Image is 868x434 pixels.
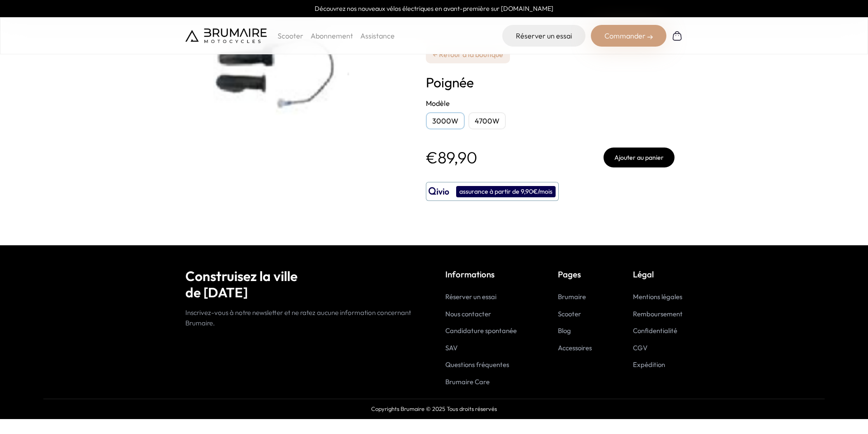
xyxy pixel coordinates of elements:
a: SAV [445,343,458,352]
a: Réserver un essai [502,25,585,47]
a: CGV [633,343,647,352]
a: Abonnement [311,31,353,40]
a: Assistance [360,31,395,40]
a: Remboursement [633,310,683,318]
button: Ajouter au panier [604,148,675,167]
a: Nous contacter [445,310,491,318]
div: 3000W [426,112,465,129]
a: Questions fréquentes [445,360,509,369]
a: Brumaire Care [445,377,490,386]
div: assurance à partir de 9,90€/mois [456,186,556,197]
p: Copyrights Brumaire © 2025 Tous droits réservés [43,405,825,413]
a: Expédition [633,360,665,369]
a: Candidature spontanée [445,326,517,335]
p: €89,90 [426,148,477,167]
p: Inscrivez-vous à notre newsletter et ne ratez aucune information concernant Brumaire. [185,308,423,328]
h2: Modèle [426,98,675,109]
img: logo qivio [429,186,449,197]
a: Confidentialité [633,326,677,335]
p: Informations [445,268,517,281]
p: Pages [558,268,592,281]
a: Scooter [558,310,581,318]
p: Légal [633,268,683,281]
p: Scooter [278,30,303,41]
img: right-arrow-2.png [647,34,653,40]
a: Réserver un essai [445,292,496,301]
a: Brumaire [558,292,586,301]
h2: Construisez la ville de [DATE] [185,268,423,300]
a: Accessoires [558,343,592,352]
img: Poignée [185,23,411,143]
div: 4700W [468,112,506,129]
a: Blog [558,326,571,335]
button: assurance à partir de 9,90€/mois [426,182,559,201]
a: Mentions légales [633,292,682,301]
img: Panier [672,30,683,41]
h1: Poignée [426,74,675,91]
img: Brumaire Motocycles [185,29,267,43]
div: Commander [591,25,666,47]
